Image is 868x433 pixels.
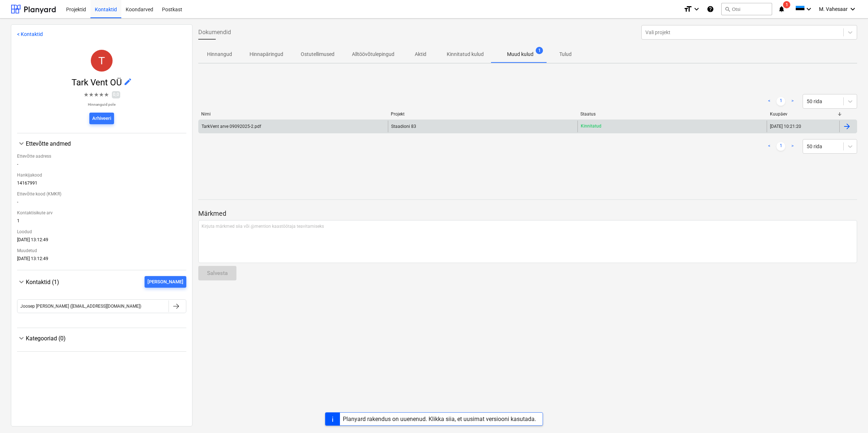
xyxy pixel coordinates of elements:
[26,140,186,147] div: Ettevõtte andmed
[580,112,764,117] div: Staatus
[352,50,394,58] p: Alltöövõtulepingud
[147,278,183,286] div: [PERSON_NAME]
[201,112,385,117] div: Nimi
[17,189,186,199] div: Ettevõtte kood (KMKR)
[99,90,104,99] span: ★
[507,50,534,58] p: Muud kulud
[391,124,416,129] span: Staadioni 83
[17,334,26,343] span: keyboard_arrow_down
[770,112,837,117] div: Kuupäev
[788,97,797,106] a: Next page
[581,123,601,129] p: Kinnitatud
[412,50,429,58] p: Aktid
[89,90,94,99] span: ★
[17,181,186,189] div: 14167991
[145,276,186,288] button: [PERSON_NAME]
[765,142,774,151] a: Previous page
[17,207,186,218] div: Kontaktisikute arv
[536,47,543,54] span: 1
[17,237,186,245] div: [DATE] 13:12:49
[17,151,186,162] div: Ettevõtte aadress
[72,77,123,88] span: Tark Vent OÜ
[94,90,99,99] span: ★
[17,199,186,207] div: -
[301,50,334,58] p: Ostutellimused
[98,54,105,66] span: T
[84,102,120,107] p: Hinnanguid pole
[112,91,120,98] span: 0,0
[788,142,797,151] a: Next page
[26,279,59,286] span: Kontaktid (1)
[17,245,186,256] div: Muudetud
[17,278,26,286] span: keyboard_arrow_down
[207,50,232,58] p: Hinnangud
[17,343,186,345] div: Kategooriad (0)
[198,209,857,218] p: Märkmed
[250,50,283,58] p: Hinnapäringud
[84,90,89,99] span: ★
[557,50,574,58] p: Tulud
[20,304,141,309] div: Joosep [PERSON_NAME] ([EMAIL_ADDRESS][DOMAIN_NAME])
[765,97,774,106] a: Previous page
[17,226,186,237] div: Loodud
[91,50,113,72] div: Tark
[17,288,186,322] div: Kontaktid (1)[PERSON_NAME]
[92,114,111,123] div: Arhiveeri
[770,124,801,129] div: [DATE] 10:21:20
[17,218,186,226] div: 1
[776,97,785,106] a: Page 1 is your current page
[123,77,132,86] span: edit
[198,28,231,37] span: Dokumendid
[104,90,109,99] span: ★
[202,124,261,129] div: TarkVent arve 09092025-2.pdf
[17,139,26,148] span: keyboard_arrow_down
[17,162,186,170] div: -
[17,31,43,37] a: < Kontaktid
[26,335,186,342] div: Kategooriad (0)
[17,256,186,264] div: [DATE] 13:12:49
[17,276,186,288] div: Kontaktid (1)[PERSON_NAME]
[17,334,186,343] div: Kategooriad (0)
[89,113,114,124] button: Arhiveeri
[17,139,186,148] div: Ettevõtte andmed
[391,112,575,117] div: Projekt
[447,50,484,58] p: Kinnitatud kulud
[17,148,186,264] div: Ettevõtte andmed
[343,416,536,422] div: Planyard rakendus on uuenenud. Klikka siia, et uusimat versiooni kasutada.
[776,142,785,151] a: Page 1 is your current page
[17,170,186,181] div: Hankijakood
